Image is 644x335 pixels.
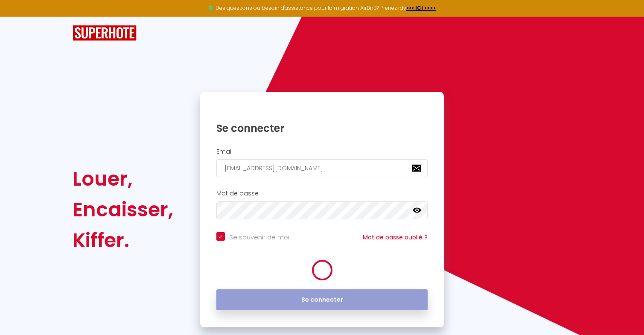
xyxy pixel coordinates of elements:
a: Mot de passe oublié ? [363,233,428,242]
a: >>> ICI <<<< [406,4,436,12]
input: Ton Email [216,159,428,177]
h2: Mot de passe [216,190,428,197]
h2: Email [216,148,428,155]
div: Kiffer. [73,225,173,256]
div: Louer, [73,163,173,194]
div: Encaisser, [73,194,173,225]
h1: Se connecter [216,122,428,135]
button: Se connecter [216,289,428,311]
img: SuperHote logo [73,25,137,41]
